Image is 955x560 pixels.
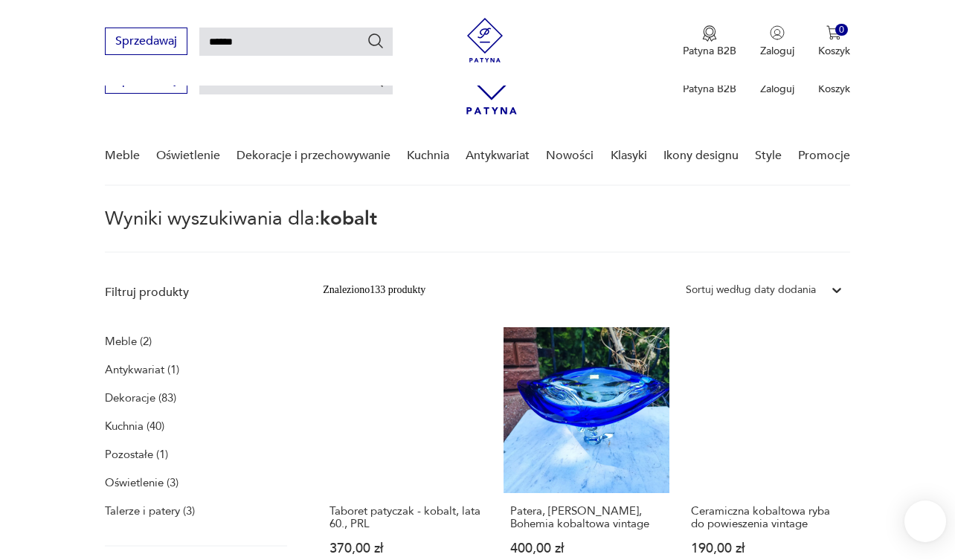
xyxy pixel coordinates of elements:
[105,472,179,493] a: Oświetlenie (3)
[329,505,482,530] h3: Taboret patyczak - kobalt, lata 60., PRL
[798,127,850,184] a: Promocje
[105,37,187,48] a: Sprzedawaj
[466,127,530,184] a: Antykwariat
[105,76,187,86] a: Sprzedawaj
[105,359,179,380] a: Antykwariat (1)
[105,127,140,184] a: Meble
[329,542,482,555] p: 370,00 zł
[105,331,152,352] a: Meble (2)
[683,82,736,96] p: Patyna B2B
[105,210,850,253] p: Wyniki wyszukiwania dla:
[105,28,187,55] button: Sprzedawaj
[904,501,946,542] iframe: Smartsupp widget button
[760,25,794,58] button: Zaloguj
[663,127,739,184] a: Ikony designu
[755,127,782,184] a: Style
[702,25,717,42] img: Ikona medalu
[818,44,850,58] p: Koszyk
[683,25,736,58] a: Ikona medaluPatyna B2B
[407,127,449,184] a: Kuchnia
[105,416,164,437] a: Kuchnia (40)
[463,18,507,62] img: Patyna - sklep z meblami i dekoracjami vintage
[826,25,841,40] img: Ikona koszyka
[760,44,794,58] p: Zaloguj
[818,82,850,96] p: Koszyk
[323,282,425,298] div: Znaleziono 133 produkty
[105,387,176,408] a: Dekoracje (83)
[237,127,390,184] a: Dekoracje i przechowywanie
[835,24,848,36] div: 0
[105,444,168,465] a: Pozostałe (1)
[611,127,647,184] a: Klasyki
[105,501,195,521] a: Talerze i patery (3)
[770,25,785,40] img: Ikonka użytkownika
[818,25,850,58] button: 0Koszyk
[510,542,663,555] p: 400,00 zł
[691,542,843,555] p: 190,00 zł
[760,82,794,96] p: Zaloguj
[510,505,663,530] h3: Patera, [PERSON_NAME], Bohemia kobaltowa vintage
[320,205,377,232] span: kobalt
[686,282,816,298] div: Sortuj według daty dodania
[683,25,736,58] button: Patyna B2B
[691,505,843,530] h3: Ceramiczna kobaltowa ryba do powieszenia vintage
[546,127,594,184] a: Nowości
[156,127,220,184] a: Oświetlenie
[105,284,287,300] p: Filtruj produkty
[683,44,736,58] p: Patyna B2B
[367,32,385,50] button: Szukaj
